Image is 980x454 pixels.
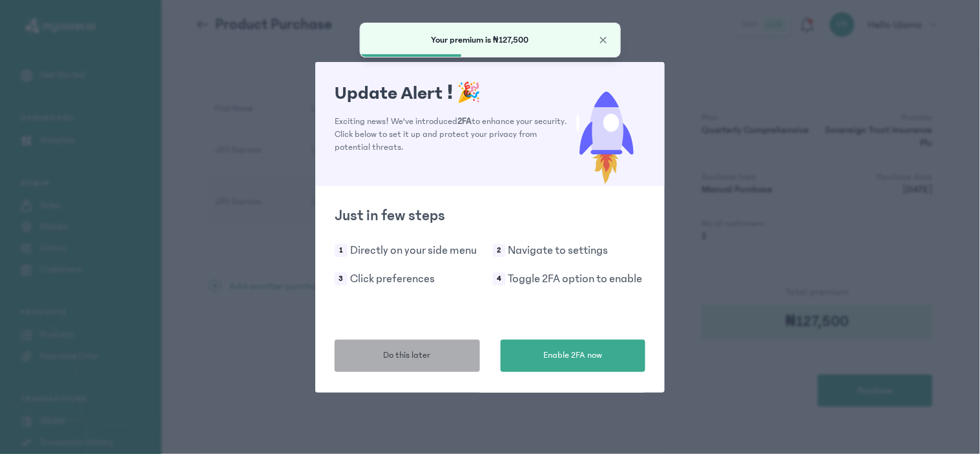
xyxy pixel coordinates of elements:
span: 2FA [458,116,472,127]
span: Your premium is ₦127,500 [431,35,528,45]
span: 2 [493,244,506,257]
span: 1 [335,244,348,257]
button: Enable 2FA now [501,340,646,372]
p: Navigate to settings [508,242,609,260]
p: Exciting news! We've introduced to enhance your security. Click below to set it up and protect yo... [335,115,568,154]
p: Directly on your side menu [350,242,477,260]
h1: Update Alert ! [335,81,568,105]
p: Toggle 2FA option to enable [508,270,643,288]
p: Click preferences [350,270,435,288]
span: 🎉 [457,82,481,104]
span: Enable 2FA now [543,349,602,362]
button: Do this later [335,340,480,372]
span: 4 [493,273,506,285]
span: 3 [335,273,348,285]
h2: Just in few steps [335,205,645,226]
button: Close [597,34,610,46]
span: Do this later [384,349,431,362]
